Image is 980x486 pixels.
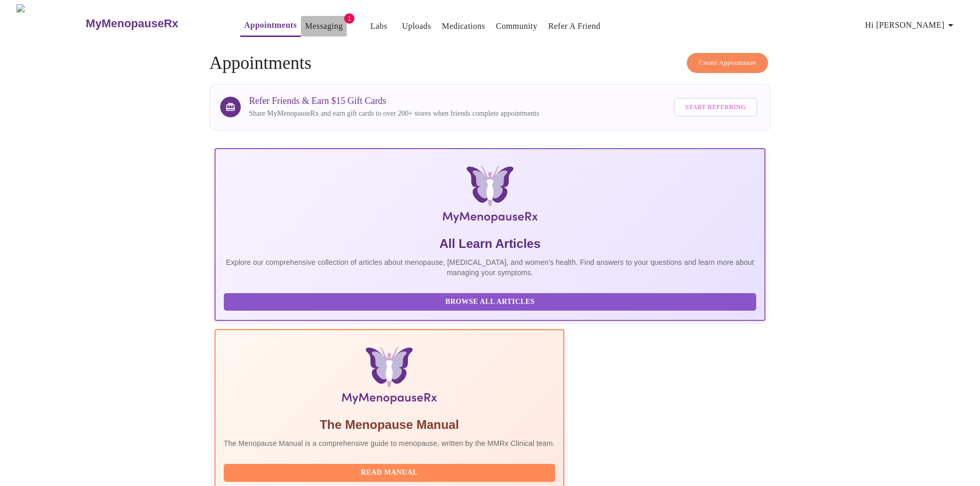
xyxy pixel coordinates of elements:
[224,467,558,476] a: Read Manual
[438,16,489,37] button: Medications
[307,166,673,227] img: MyMenopauseRx Logo
[362,16,395,37] button: Labs
[496,19,538,33] a: Community
[674,98,757,117] button: Start Referring
[86,17,179,30] h3: MyMenopauseRx
[370,19,387,33] a: Labs
[249,96,539,106] h3: Refer Friends & Earn $15 Gift Cards
[685,101,746,113] span: Start Referring
[234,466,545,479] span: Read Manual
[544,16,605,37] button: Refer a Friend
[865,18,957,32] span: Hi [PERSON_NAME]
[398,16,435,37] button: Uploads
[861,15,961,35] button: Hi [PERSON_NAME]
[548,19,601,33] a: Refer a Friend
[344,13,354,24] span: 1
[209,53,771,74] h4: Appointments
[16,4,84,43] img: MyMenopauseRx Logo
[244,18,297,32] a: Appointments
[224,293,756,311] button: Browse All Articles
[492,16,542,37] button: Community
[224,257,756,278] p: Explore our comprehensive collection of articles about menopause, [MEDICAL_DATA], and women's hea...
[224,438,555,448] p: The Menopause Manual is a comprehensive guide to menopause, written by the MMRx Clinical team.
[224,297,759,305] a: Browse All Articles
[699,57,756,69] span: Create Appointment
[305,19,343,33] a: Messaging
[276,347,502,408] img: Menopause Manual
[224,464,555,482] button: Read Manual
[224,236,756,252] h5: All Learn Articles
[301,16,347,37] button: Messaging
[402,19,431,33] a: Uploads
[687,53,768,73] button: Create Appointment
[240,15,301,37] button: Appointments
[224,417,555,433] h5: The Menopause Manual
[442,19,485,33] a: Medications
[671,93,760,122] a: Start Referring
[234,296,746,309] span: Browse All Articles
[84,6,219,42] a: MyMenopauseRx
[249,109,539,119] p: Share MyMenopauseRx and earn gift cards to over 200+ stores when friends complete appointments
